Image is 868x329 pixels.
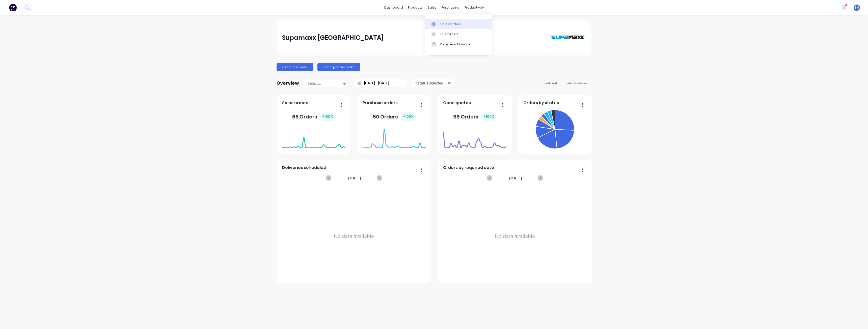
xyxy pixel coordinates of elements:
[9,4,17,11] img: Factory
[425,29,492,39] a: Customers
[282,100,308,106] span: Sales orders
[443,100,471,106] span: Open quotes
[854,5,859,10] span: BM
[425,39,492,49] a: Price Level Manager
[443,187,587,285] div: No data available
[277,63,313,71] button: Create sales order
[405,4,425,11] div: products
[320,112,335,121] div: + 100 %
[462,4,486,11] div: productivity
[509,175,522,181] span: [DATE]
[443,165,494,171] span: Orders by required date
[412,79,455,87] button: 4 status selected
[282,33,384,43] div: Supamaxx [GEOGRAPHIC_DATA]
[440,22,461,26] div: Sales Orders
[541,80,560,86] button: add card
[401,112,416,121] div: + 100 %
[453,112,496,121] div: 99 Orders
[415,80,447,86] div: 4 status selected
[382,4,405,11] a: dashboard
[440,32,458,37] div: Customers
[440,42,472,47] div: Price Level Manager
[363,100,398,106] span: Purchase orders
[277,78,299,88] div: Overview
[317,63,360,71] button: Create purchase order
[551,25,586,50] img: Supamaxx Australia
[439,4,462,11] div: purchasing
[563,80,591,86] button: edit dashboard
[292,112,335,121] div: 65 Orders
[425,4,439,11] div: sales
[282,187,426,285] div: No data available
[373,112,416,121] div: 50 Orders
[481,112,496,121] div: + 100 %
[523,100,559,106] span: Orders by status
[348,175,361,181] span: [DATE]
[425,19,492,29] a: Sales Orders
